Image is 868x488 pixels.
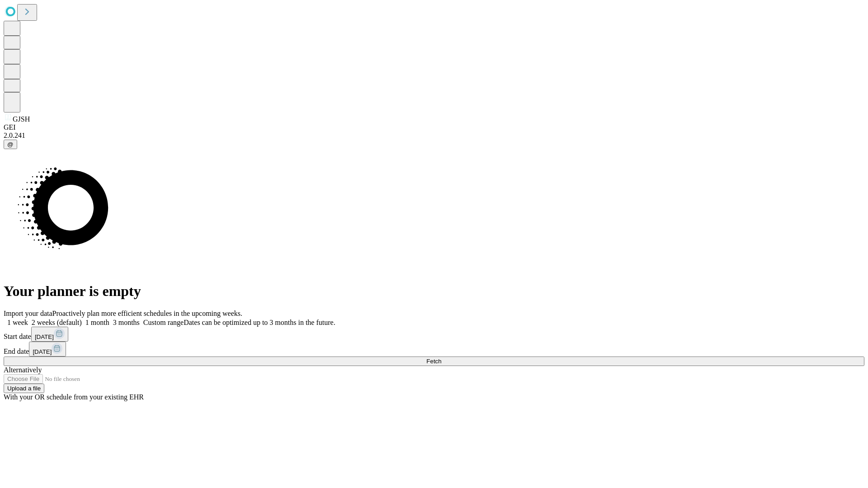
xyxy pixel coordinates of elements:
button: Fetch [4,357,864,366]
span: 2 weeks (default) [32,319,82,326]
h1: Your planner is empty [4,283,864,300]
span: Fetch [426,358,441,365]
span: [DATE] [33,348,52,355]
span: Alternatively [4,366,42,374]
span: @ [7,141,14,148]
span: 1 week [7,319,28,326]
div: 2.0.241 [4,131,864,140]
span: 3 months [113,319,140,326]
span: Proactively plan more efficient schedules in the upcoming weeks. [52,310,242,317]
span: [DATE] [35,333,54,340]
div: End date [4,342,864,357]
span: Custom range [143,319,184,326]
button: [DATE] [29,342,66,357]
span: GJSH [13,115,30,123]
span: Import your data [4,310,52,317]
div: GEI [4,123,864,131]
span: With your OR schedule from your existing EHR [4,393,144,401]
button: [DATE] [31,327,68,342]
div: Start date [4,327,864,342]
span: 1 month [85,319,109,326]
button: @ [4,140,17,149]
button: Upload a file [4,384,44,393]
span: Dates can be optimized up to 3 months in the future. [184,319,335,326]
